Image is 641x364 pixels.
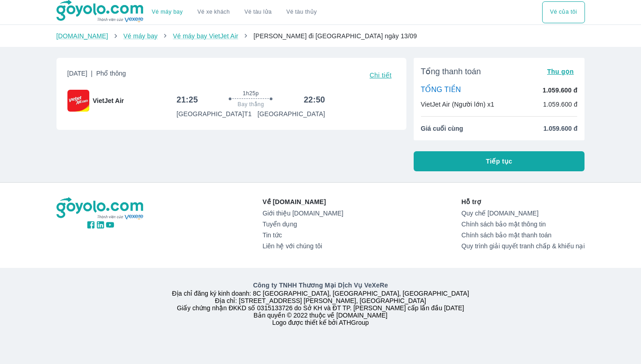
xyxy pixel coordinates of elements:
[421,124,463,133] span: Giá cuối cùng
[486,157,513,166] span: Tiếp tục
[462,197,585,206] p: Hỗ trợ
[262,231,343,239] a: Tin tức
[543,100,578,109] p: 1.059.600 đ
[421,66,481,77] span: Tổng thanh toán
[51,281,590,326] div: Địa chỉ đăng ký kinh doanh: 8C [GEOGRAPHIC_DATA], [GEOGRAPHIC_DATA], [GEOGRAPHIC_DATA] Địa chỉ: [...
[262,197,343,206] p: Về [DOMAIN_NAME]
[144,1,324,23] div: choose transportation mode
[366,69,395,82] button: Chi tiết
[123,32,158,40] a: Vé máy bay
[547,68,574,75] span: Thu gọn
[173,32,238,40] a: Vé máy bay VietJet Air
[462,242,585,250] a: Quy trình giải quyết tranh chấp & khiếu nại
[462,220,585,228] a: Chính sách bảo mật thông tin
[93,96,124,105] span: VietJet Air
[257,109,325,118] p: [GEOGRAPHIC_DATA]
[421,85,461,95] p: TỔNG TIỀN
[56,197,145,220] img: logo
[544,65,578,78] button: Thu gọn
[544,124,578,133] span: 1.059.600 đ
[253,32,417,40] span: [PERSON_NAME] đi [GEOGRAPHIC_DATA] ngày 13/09
[543,86,577,95] p: 1.059.600 đ
[67,69,126,82] span: [DATE]
[414,151,585,171] button: Tiếp tục
[462,210,585,217] a: Quy chế [DOMAIN_NAME]
[462,231,585,239] a: Chính sách bảo mật thanh toán
[56,31,585,41] nav: breadcrumb
[542,1,585,23] button: Vé của tôi
[238,101,264,108] span: Bay thẳng
[56,32,108,40] a: [DOMAIN_NAME]
[176,94,198,105] h6: 21:25
[369,72,391,79] span: Chi tiết
[262,220,343,228] a: Tuyển dụng
[279,1,324,23] button: Vé tàu thủy
[304,94,325,105] h6: 22:50
[176,109,251,118] p: [GEOGRAPHIC_DATA] T1
[262,242,343,250] a: Liên hệ với chúng tôi
[96,70,126,77] span: Phổ thông
[58,281,583,290] p: Công ty TNHH Thương Mại Dịch Vụ VeXeRe
[197,9,230,15] a: Vé xe khách
[243,90,259,97] span: 1h25p
[152,9,183,15] a: Vé máy bay
[91,70,93,77] span: |
[237,1,279,23] a: Vé tàu lửa
[542,1,585,23] div: choose transportation mode
[421,100,494,109] p: VietJet Air (Người lớn) x1
[262,210,343,217] a: Giới thiệu [DOMAIN_NAME]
